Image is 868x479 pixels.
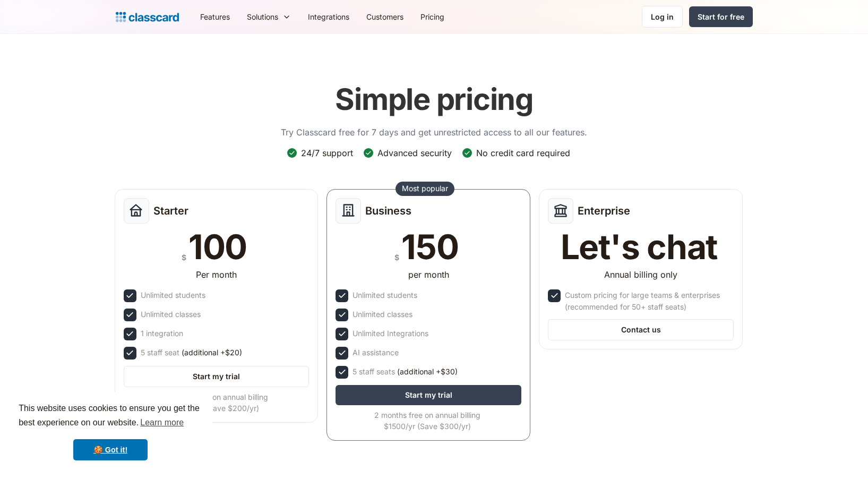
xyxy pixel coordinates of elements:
h2: Enterprise [578,204,630,217]
a: dismiss cookie message [73,439,148,460]
h2: Business [365,204,411,217]
a: Log in [642,6,683,28]
div: Solutions [247,11,278,22]
div: 150 [401,230,458,264]
p: Try Classcard free for 7 days and get unrestricted access to all our features. [281,126,587,139]
div: Let's chat [561,230,718,264]
a: Contact us [548,319,734,340]
a: Customers [358,5,412,29]
div: 5 staff seats [353,366,458,378]
div: Unlimited students [141,289,205,301]
span: (additional +$20) [182,347,242,358]
div: Log in [651,11,674,22]
div: Unlimited students [353,289,417,301]
div: Advanced security [377,147,452,159]
div: 100 [188,230,247,264]
a: Pricing [412,5,453,29]
a: learn more about cookies [139,415,185,431]
div: Start for free [698,11,744,22]
div: cookieconsent [8,392,212,471]
div: 24/7 support [301,147,353,159]
div: 2 months free on annual billing $1000/yr (Save $200/yr) [124,391,307,414]
div: 1 integration [141,328,183,339]
div: No credit card required [476,147,570,159]
a: Start for free [689,6,753,27]
a: home [116,10,179,24]
span: This website uses cookies to ensure you get the best experience on our website. [19,402,202,431]
div: Annual billing only [604,268,677,281]
span: (additional +$30) [397,366,458,378]
a: Features [192,5,238,29]
div: 5 staff seat [141,347,242,358]
div: per month [408,268,449,281]
div: Unlimited Integrations [353,328,428,339]
div: Per month [196,268,237,281]
div: Most popular [402,183,448,194]
div: Custom pricing for large teams & enterprises (recommended for 50+ staff seats) [565,289,732,313]
h1: Simple pricing [335,82,533,117]
div: Unlimited classes [141,309,201,320]
div: Unlimited classes [353,309,412,320]
a: Start my trial [336,385,521,405]
div: 2 months free on annual billing $1500/yr (Save $300/yr) [336,409,519,432]
div: AI assistance [353,347,399,358]
a: Integrations [299,5,358,29]
div: $ [394,251,399,264]
h2: Starter [153,204,188,217]
a: Start my trial [124,366,310,387]
div: Solutions [238,5,299,29]
div: $ [182,251,186,264]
